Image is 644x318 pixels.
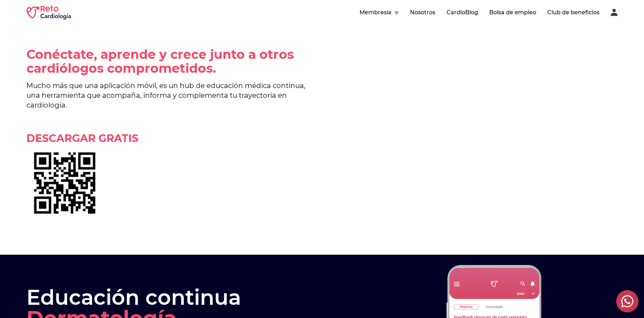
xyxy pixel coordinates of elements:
[328,47,618,210] iframe: YouTube Video
[26,132,316,145] p: DESCARGAR GRATIS
[26,6,71,19] img: RETO Cardio Logo
[360,8,399,17] button: Membresía
[547,8,599,17] button: Club de beneficios
[489,8,536,17] button: Bolsa de empleo
[446,8,478,17] button: CardioBlog
[410,8,435,17] button: Nosotros
[26,145,103,221] img: App Store
[26,81,316,110] p: Mucho más que una aplicación móvil, es un hub de educación médica continua, una herramienta qu...
[26,287,322,308] p: Educación continua
[26,47,316,75] h1: Conéctate, aprende y crece junto a otros cardiólogos comprometidos.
